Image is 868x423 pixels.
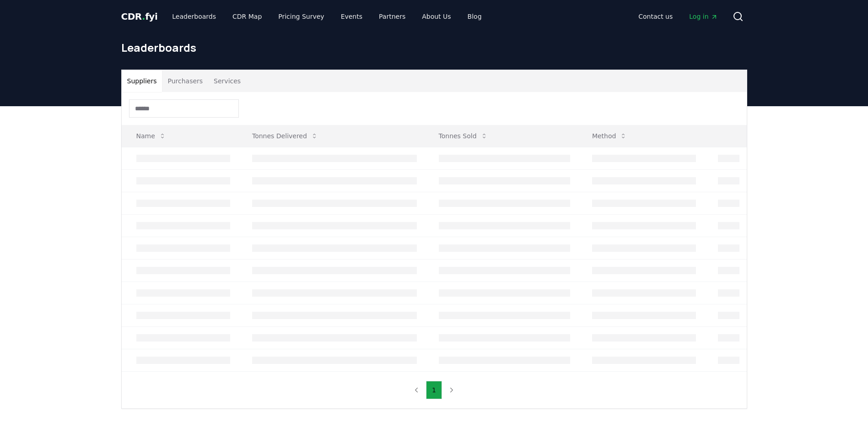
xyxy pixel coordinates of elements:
[334,8,370,25] a: Events
[208,70,246,92] button: Services
[431,127,495,145] button: Tonnes Sold
[271,8,331,25] a: Pricing Survey
[165,8,223,25] a: Leaderboards
[631,8,680,25] a: Contact us
[689,12,717,21] span: Log in
[372,8,413,25] a: Partners
[631,8,725,25] nav: Main
[142,11,145,22] span: .
[245,127,325,145] button: Tonnes Delivered
[122,70,162,92] button: Suppliers
[426,381,442,399] button: 1
[460,8,489,25] a: Blog
[129,127,173,145] button: Name
[162,70,208,92] button: Purchasers
[165,8,489,25] nav: Main
[225,8,269,25] a: CDR Map
[121,10,158,23] a: CDR.fyi
[682,8,725,25] a: Log in
[415,8,458,25] a: About Us
[585,127,635,145] button: Method
[121,40,747,55] h1: Leaderboards
[121,11,158,22] span: CDR fyi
